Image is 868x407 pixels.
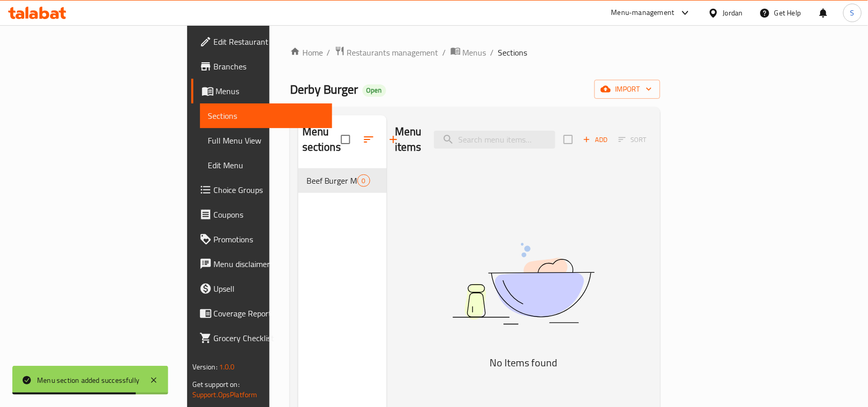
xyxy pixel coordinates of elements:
div: Menu section added successfully [37,375,139,386]
span: Get support on: [192,378,240,391]
span: Menu disclaimer [214,258,324,270]
span: Coverage Report [214,307,324,320]
span: S [851,7,855,19]
span: Sort sections [356,127,381,152]
span: Sections [498,46,528,59]
span: Edit Menu [208,159,324,171]
a: Coverage Report [191,301,332,326]
span: Promotions [214,233,324,245]
a: Full Menu View [200,128,332,153]
span: 1.0.0 [219,360,235,374]
span: Open [363,86,386,95]
span: Upsell [214,282,324,295]
span: Full Menu View [208,134,324,147]
a: Branches [191,54,332,79]
a: Support.OpsPlatform [192,388,258,401]
span: Add [582,134,609,146]
button: import [594,80,660,99]
div: Menu-management [611,7,675,19]
a: Edit Restaurant [191,29,332,54]
nav: breadcrumb [290,46,661,59]
a: Promotions [191,227,332,252]
span: Coupons [214,208,324,221]
a: Edit Menu [200,153,332,178]
div: Jordan [723,7,743,19]
li: / [491,46,494,59]
span: Beef Burger Meal [306,174,357,187]
span: Select all sections [335,129,356,150]
span: Choice Groups [214,184,324,196]
span: Version: [192,360,218,374]
li: / [443,46,446,59]
a: Menus [191,79,332,103]
span: Edit Restaurant [214,36,324,48]
span: import [603,83,652,96]
span: 0 [358,176,370,186]
a: Grocery Checklist [191,326,332,350]
span: Select section first [612,132,654,148]
a: Upsell [191,276,332,301]
span: Menus [463,46,486,59]
img: dish.svg [395,216,652,352]
span: Derby Burger [290,78,358,101]
nav: Menu sections [298,164,387,197]
div: Beef Burger Meal0 [298,168,387,193]
span: Sections [208,110,324,122]
div: Open [363,84,386,97]
button: Add section [381,127,406,152]
span: Restaurants management [347,46,439,59]
a: Menus [450,46,486,59]
a: Menu disclaimer [191,252,332,276]
a: Sections [200,103,332,128]
button: Add [579,132,612,148]
span: Menus [216,85,324,97]
span: Branches [214,60,324,73]
h2: Menu items [395,124,422,155]
a: Choice Groups [191,178,332,202]
span: Grocery Checklist [214,332,324,344]
a: Restaurants management [335,46,439,59]
h5: No Items found [395,355,652,371]
a: Coupons [191,202,332,227]
div: items [357,174,370,187]
input: search [434,131,555,149]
